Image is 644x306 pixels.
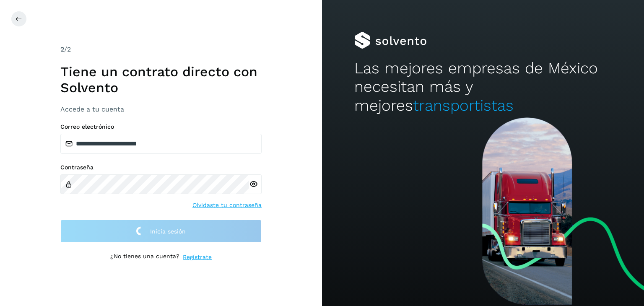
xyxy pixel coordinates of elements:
h3: Accede a tu cuenta [60,105,262,113]
span: 2 [60,45,64,53]
h2: Las mejores empresas de México necesitan más y mejores [354,59,612,115]
label: Contraseña [60,164,262,171]
h1: Tiene un contrato directo con Solvento [60,64,262,96]
a: Olvidaste tu contraseña [192,201,262,210]
span: Inicia sesión [150,228,186,234]
label: Correo electrónico [60,123,262,130]
p: ¿No tienes una cuenta? [110,253,179,262]
div: /2 [60,44,262,54]
span: transportistas [413,96,514,114]
a: Regístrate [183,253,212,262]
button: Inicia sesión [60,220,262,243]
